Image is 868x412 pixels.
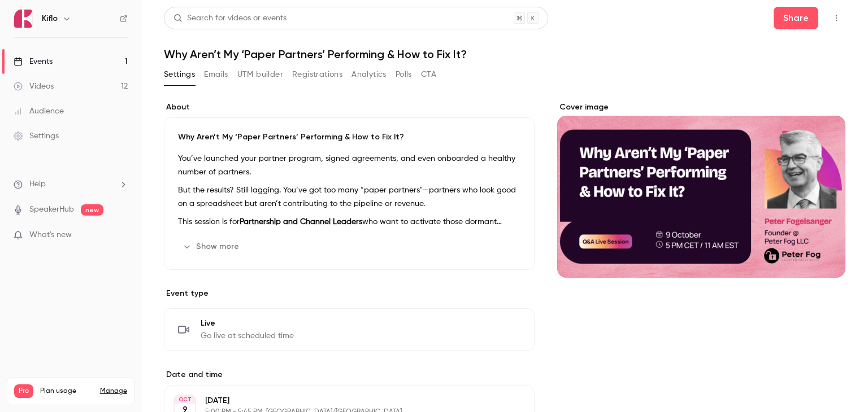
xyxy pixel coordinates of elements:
[774,7,818,29] button: Share
[14,81,54,92] div: Videos
[164,288,535,299] p: Event type
[40,387,93,396] span: Plan usage
[14,384,33,398] span: Pro
[396,65,412,84] button: Polls
[42,13,58,24] h6: Kiflo
[178,215,520,229] p: This session is for who want to activate those dormant partners, not by hiring more managers or t...
[204,65,228,84] button: Emails
[237,65,283,84] button: UTM builder
[14,106,64,117] div: Audience
[100,387,127,396] a: Manage
[14,130,59,142] div: Settings
[81,204,103,216] span: new
[164,47,845,61] h1: Why Aren’t My ‘Paper Partners’ Performing & How to Fix It?
[14,56,53,67] div: Events
[164,369,535,380] label: Date and time
[240,218,362,226] strong: Partnership and Channel Leaders
[178,132,520,143] p: Why Aren’t My ‘Paper Partners’ Performing & How to Fix It?
[351,65,387,84] button: Analytics
[205,395,475,406] p: [DATE]
[164,102,535,113] label: About
[201,330,294,341] span: Go live at scheduled time
[175,396,195,404] div: OCT
[178,152,520,179] p: You’ve launched your partner program, signed agreements, and even onboarded a healthy number of p...
[178,183,520,211] p: But the results? Still lagging. You’ve got too many “paper partners"—partners who look good on a ...
[29,204,74,216] a: SpeakerHub
[14,178,128,190] li: help-dropdown-opener
[29,229,72,241] span: What's new
[14,10,32,28] img: Kiflo
[557,102,845,113] label: Cover image
[292,65,342,84] button: Registrations
[114,230,128,240] iframe: Noticeable Trigger
[421,65,436,84] button: CTA
[557,102,845,278] section: Cover image
[173,12,287,24] div: Search for videos or events
[164,65,195,84] button: Settings
[29,178,46,190] span: Help
[201,318,294,329] span: Live
[178,238,246,256] button: Show more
